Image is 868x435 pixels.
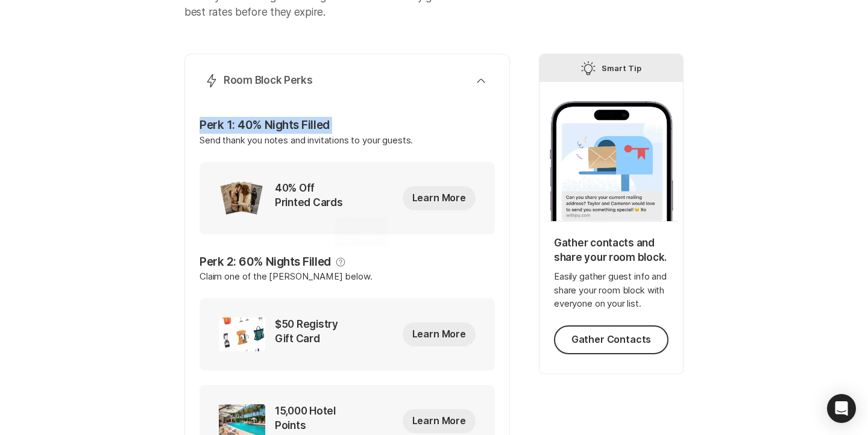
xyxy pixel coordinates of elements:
[200,117,495,134] p: Perk 1: 40% Nights Filled
[554,236,668,265] p: Gather contacts and share your room block.
[200,69,495,93] button: Room Block Perks
[275,181,346,215] p: 40% Off Printed Cards
[554,270,668,311] p: Easily gather guest info and share your room block with everyone on your list.
[219,181,265,215] img: incentive
[341,239,383,242] a: More Info
[554,325,668,354] button: Gather Contacts
[200,270,495,298] p: Claim one of the [PERSON_NAME] below.
[275,318,346,351] p: $50 Registry Gift Card
[602,61,641,75] p: Smart Tip
[341,222,383,239] p: Available for room blocks at [GEOGRAPHIC_DATA], [GEOGRAPHIC_DATA], [GEOGRAPHIC_DATA], or Wyndham ...
[403,322,476,346] button: Learn More
[200,254,331,271] p: Perk 2: 60% Nights Filled
[403,409,476,433] button: Learn More
[219,318,265,351] img: incentive
[827,394,856,423] div: Open Intercom Messenger
[200,134,495,162] p: Send thank you notes and invitations to your guests.
[224,74,313,88] p: Room Block Perks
